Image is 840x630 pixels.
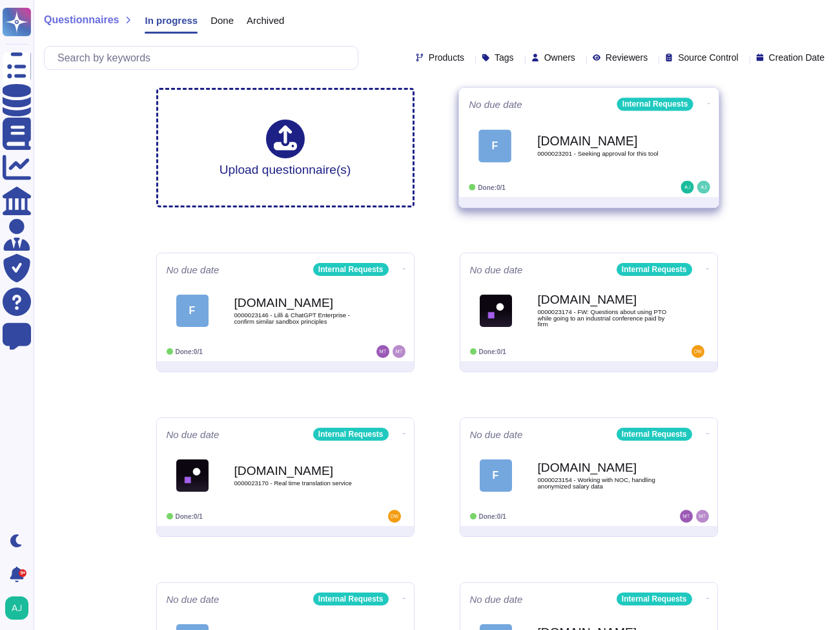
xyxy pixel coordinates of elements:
span: Archived [247,16,284,25]
span: Done: 0/1 [478,184,506,191]
span: No due date [469,100,522,109]
b: [DOMAIN_NAME] [234,465,364,477]
img: Logo [176,459,209,492]
span: Tags [495,53,514,62]
input: Search by keywords [51,47,358,69]
img: user [696,510,709,523]
span: No due date [167,594,220,604]
span: Done: 0/1 [479,513,506,520]
button: user [3,594,37,622]
span: 0000023146 - Lilli & ChatGPT Enterprise - confirm similar sandbox principles [234,312,364,324]
img: user [691,345,704,358]
span: 0000023201 - Seeking approval for this tool [537,151,668,157]
b: [DOMAIN_NAME] [234,297,364,309]
img: user [388,510,401,523]
div: Internal Requests [313,428,389,441]
b: [DOMAIN_NAME] [538,461,667,474]
div: Internal Requests [617,98,693,110]
div: Internal Requests [313,263,389,276]
span: Questionnaires [44,15,119,25]
img: user [681,181,693,194]
span: Done: 0/1 [176,348,203,355]
span: Done: 0/1 [479,348,506,355]
span: Done [210,16,234,25]
b: [DOMAIN_NAME] [538,293,667,306]
img: user [376,345,389,358]
img: user [697,181,710,194]
span: No due date [470,594,523,604]
img: Logo [480,295,512,327]
span: Source Control [678,53,738,62]
div: Upload questionnaire(s) [220,120,351,176]
span: Products [429,53,464,62]
span: Owners [544,53,575,62]
div: Internal Requests [617,593,692,605]
img: user [393,345,405,358]
div: 9+ [19,569,26,577]
span: 0000023154 - Working with NOC, handling anonymized salary data [538,477,667,489]
div: F [176,295,209,327]
span: In progress [145,16,198,25]
span: 0000023170 - Real time translation service [234,480,364,487]
img: user [5,596,28,620]
span: Creation Date [769,53,825,62]
b: [DOMAIN_NAME] [537,134,668,147]
div: F [480,459,512,492]
div: F [478,129,511,162]
div: Internal Requests [313,593,389,605]
span: Reviewers [606,53,648,62]
span: Done: 0/1 [176,513,203,520]
span: No due date [167,265,220,275]
span: No due date [470,430,523,439]
span: No due date [470,265,523,275]
img: user [680,510,693,523]
span: 0000023174 - FW: Questions about using PTO while going to an industrial conference paid by firm [538,309,667,328]
div: Internal Requests [617,263,692,276]
span: No due date [167,430,220,439]
div: Internal Requests [617,428,692,441]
